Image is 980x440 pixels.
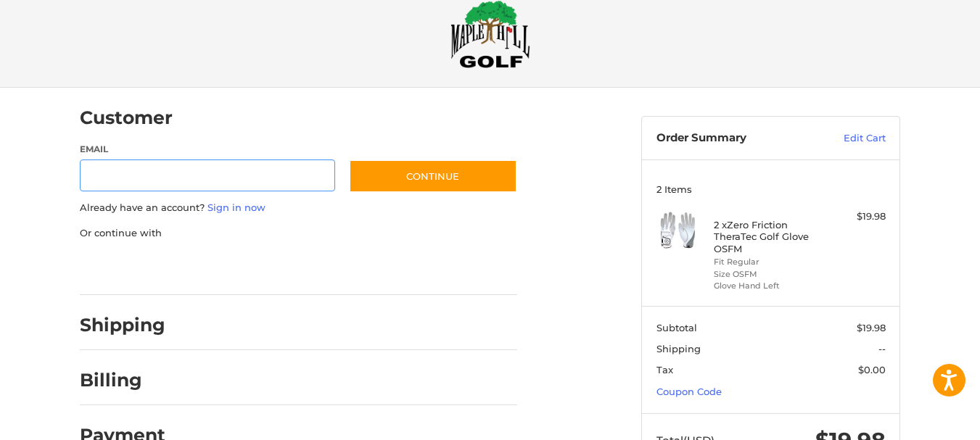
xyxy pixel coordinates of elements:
iframe: PayPal-paypal [75,254,184,281]
label: Email [80,143,335,156]
a: Edit Cart [812,131,886,146]
a: Sign in now [207,202,265,213]
h3: Order Summary [656,131,812,146]
iframe: PayPal-venmo [321,254,430,281]
div: $19.98 [828,209,886,224]
h4: 2 x Zero Friction TheraTec Golf Glove OSFM [714,219,825,254]
li: Glove Hand Left [714,280,825,292]
h2: Customer [80,107,173,129]
h2: Billing [80,369,165,391]
span: Subtotal [656,322,697,333]
button: Continue [349,159,517,193]
p: Already have an account? [80,201,517,215]
p: Or continue with [80,226,517,241]
h2: Shipping [80,314,165,336]
span: $19.98 [857,322,886,333]
li: Fit Regular [714,256,825,268]
h3: 2 Items [656,183,886,195]
iframe: PayPal-paylater [198,254,307,281]
li: Size OSFM [714,268,825,281]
